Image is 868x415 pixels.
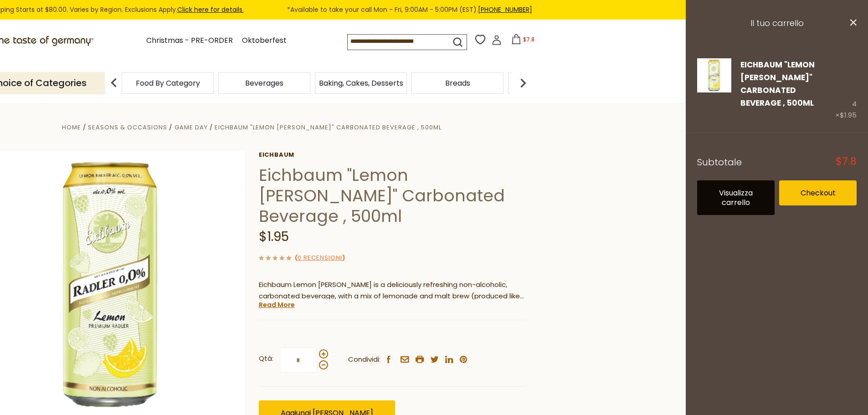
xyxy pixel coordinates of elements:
span: Subtotale [697,156,742,169]
img: next arrow [514,74,532,92]
a: Eichbaum "Lemon [PERSON_NAME]" Carbonated Beverage , 500ml [215,123,442,132]
div: 4 × [835,58,857,122]
span: $1.95 [259,228,289,246]
a: Read More [259,300,295,309]
a: Eichbaum [259,151,525,159]
a: Visualizza carrello [697,180,775,215]
a: 0 recensioni [298,253,342,263]
img: previous arrow [105,74,123,92]
a: Oktoberfest [242,35,287,47]
p: Eichbaum Lemon [PERSON_NAME] is a deliciously refreshing non-alcoholic, carbonated beverage, with... [259,279,525,302]
a: Click here for details. [177,5,244,14]
a: Breads [445,80,470,87]
a: Game Day [175,123,208,132]
button: $7.8 [503,34,542,48]
a: [PHONE_NUMBER] [478,5,532,14]
span: Condividi: [348,354,380,365]
a: Eichbaum "Lemon [PERSON_NAME]" Carbonated Beverage , 500ml [740,59,815,109]
span: $1.95 [840,110,857,120]
img: Eichbaum "Lemon Radler" Carbonated Beverage , 500ml [697,58,731,92]
a: Baking, Cakes, Desserts [319,80,403,87]
span: $7.8 [836,157,857,167]
a: Checkout [779,180,857,205]
a: Food By Category [136,80,200,87]
span: *Available to take your call Mon - Fri, 9:00AM - 5:00PM (EST). [287,5,532,15]
a: Eichbaum "Lemon Radler" Carbonated Beverage , 500ml [697,58,731,122]
a: Seasons & Occasions [88,123,167,132]
span: ( ) [295,253,345,262]
a: Beverages [245,80,283,87]
span: $7.8 [523,36,534,43]
input: Qtà: [280,348,317,373]
h1: Eichbaum "Lemon [PERSON_NAME]" Carbonated Beverage , 500ml [259,165,525,226]
a: Home [62,123,81,132]
strong: Qtà: [259,353,273,364]
a: Christmas - PRE-ORDER [146,35,233,47]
